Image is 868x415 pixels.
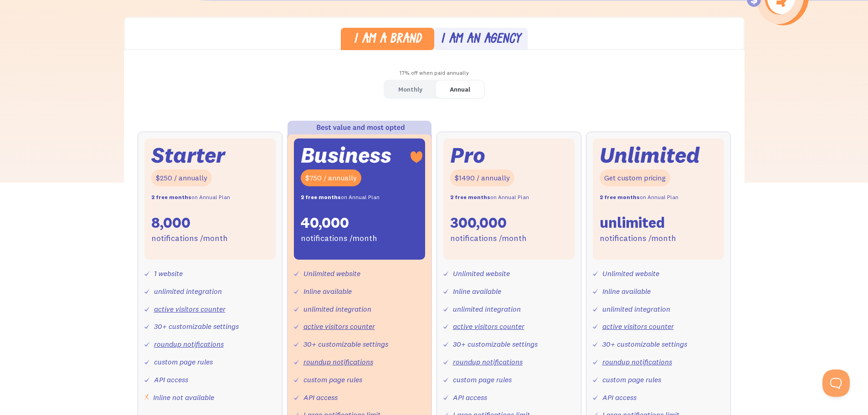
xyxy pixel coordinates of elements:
a: roundup notifications [602,357,672,366]
div: custom page rules [154,355,213,369]
a: active visitors counter [303,322,375,331]
div: notifications /month [600,232,676,245]
div: Monthly [398,83,422,96]
div: unlimited integration [154,285,222,298]
div: custom page rules [303,373,362,386]
div: Inline available [602,285,651,298]
strong: 2 free months [450,194,490,200]
div: Starter [151,145,225,165]
div: 8,000 [151,213,190,232]
strong: 2 free months [151,194,191,200]
strong: 2 free months [600,194,640,200]
div: on Annual Plan [151,191,230,204]
div: 30+ customizable settings [154,320,239,333]
div: $250 / annually [151,169,212,186]
a: roundup notifications [303,357,373,366]
div: Unlimited website [303,267,360,280]
div: API access [602,391,637,404]
a: active visitors counter [453,322,524,331]
div: I am an agency [441,33,521,46]
div: Business [301,145,391,165]
div: 1 website [154,267,183,280]
div: custom page rules [453,373,512,386]
div: 30+ customizable settings [303,338,388,351]
div: notifications /month [151,232,228,245]
div: Unlimited website [602,267,659,280]
div: 17% off when paid annually [124,67,745,80]
div: Unlimited website [453,267,510,280]
a: active visitors counter [154,304,226,313]
div: I am a brand [354,33,421,46]
div: 300,000 [450,213,507,232]
div: unlimited [600,213,665,232]
a: roundup notifications [453,357,523,366]
div: $750 / annually [301,169,361,186]
div: Inline available [303,285,352,298]
div: on Annual Plan [450,191,529,204]
div: API access [453,391,487,404]
a: active visitors counter [602,322,674,331]
div: 40,000 [301,213,349,232]
div: Pro [450,145,485,165]
div: Get custom pricing [600,169,670,186]
strong: 2 free months [301,194,341,200]
div: unlimited integration [602,302,670,316]
div: Inline available [453,285,501,298]
div: on Annual Plan [301,191,380,204]
div: 30+ customizable settings [453,338,538,351]
div: $1490 / annually [450,169,514,186]
div: unlimited integration [453,302,521,316]
a: roundup notifications [154,339,224,348]
div: notifications /month [450,232,527,245]
div: Inline not available [153,391,214,404]
div: 30+ customizable settings [602,338,687,351]
div: unlimited integration [303,302,371,316]
div: notifications /month [301,232,377,245]
div: Annual [450,83,470,96]
div: on Annual Plan [600,191,678,204]
div: custom page rules [602,373,661,386]
iframe: Toggle Customer Support [822,369,850,397]
div: Unlimited [600,145,700,165]
div: API access [154,373,188,386]
div: API access [303,391,338,404]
